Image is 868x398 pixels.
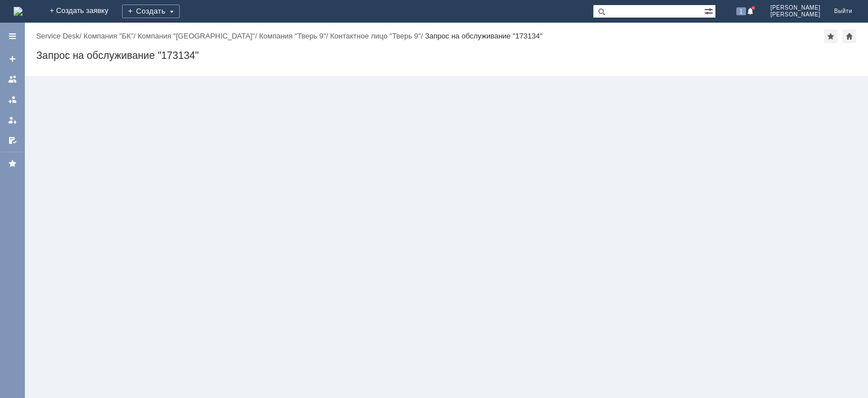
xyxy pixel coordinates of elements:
[3,70,21,88] a: Заявки на командах
[330,32,425,40] div: /
[84,32,138,40] div: /
[330,32,420,40] a: Контактное лицо "Тверь 9"
[84,32,133,40] a: Компания "БК"
[259,32,326,40] a: Компания "Тверь 9"
[3,50,21,68] a: Создать заявку
[36,50,857,61] div: Запрос на обслуживание "173134"
[770,5,821,11] span: [PERSON_NAME]
[259,32,330,40] div: /
[138,32,255,40] a: Компания "[GEOGRAPHIC_DATA]"
[704,5,715,16] span: Расширенный поиск
[3,131,21,149] a: Мои согласования
[425,32,542,40] div: Запрос на обслуживание "173134"
[14,7,23,16] img: logo
[3,91,21,109] a: Заявки в моей ответственности
[736,7,747,15] span: 1
[122,5,180,18] div: Создать
[843,29,856,43] div: Сделать домашней страницей
[36,32,84,40] div: /
[36,32,80,40] a: Service Desk
[824,29,837,43] div: Добавить в избранное
[138,32,259,40] div: /
[14,7,23,16] a: Перейти на домашнюю страницу
[3,111,21,129] a: Мои заявки
[770,11,821,18] span: [PERSON_NAME]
